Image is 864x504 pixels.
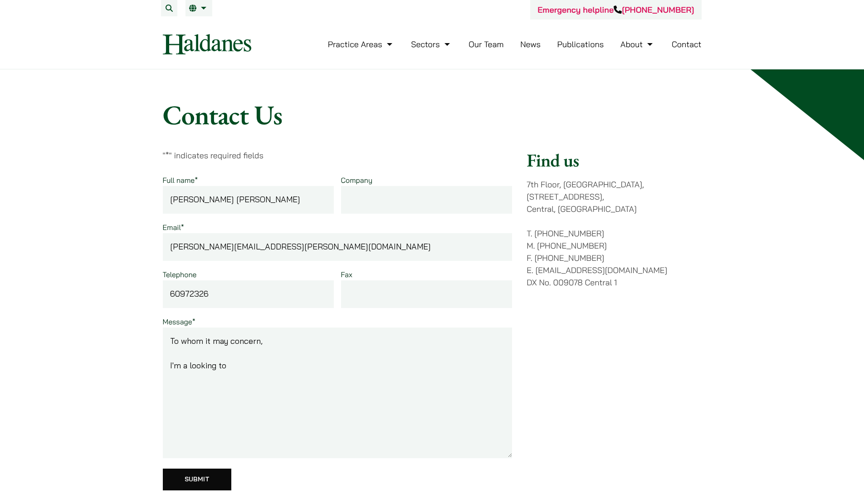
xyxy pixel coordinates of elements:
[557,39,604,49] a: Publications
[527,227,701,289] p: T. [PHONE_NUMBER] M. [PHONE_NUMBER] F. [PHONE_NUMBER] E. [EMAIL_ADDRESS][DOMAIN_NAME] DX No. 0090...
[520,39,541,49] a: News
[163,149,513,161] p: " " indicates required fields
[163,469,231,490] input: Submit
[672,39,702,49] a: Contact
[163,98,702,131] h1: Contact Us
[469,39,503,49] a: Our Team
[163,223,184,232] label: Email
[341,176,373,185] label: Company
[527,149,701,171] h2: Find us
[328,39,395,49] a: Practice Areas
[163,34,251,54] img: Logo of Haldanes
[163,317,195,326] label: Message
[163,176,198,185] label: Full name
[341,270,352,279] label: Fax
[163,270,197,279] label: Telephone
[537,5,694,15] a: Emergency helpline[PHONE_NUMBER]
[189,5,209,12] a: EN
[620,39,655,49] a: About
[527,178,701,215] p: 7th Floor, [GEOGRAPHIC_DATA], [STREET_ADDRESS], Central, [GEOGRAPHIC_DATA]
[411,39,452,49] a: Sectors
